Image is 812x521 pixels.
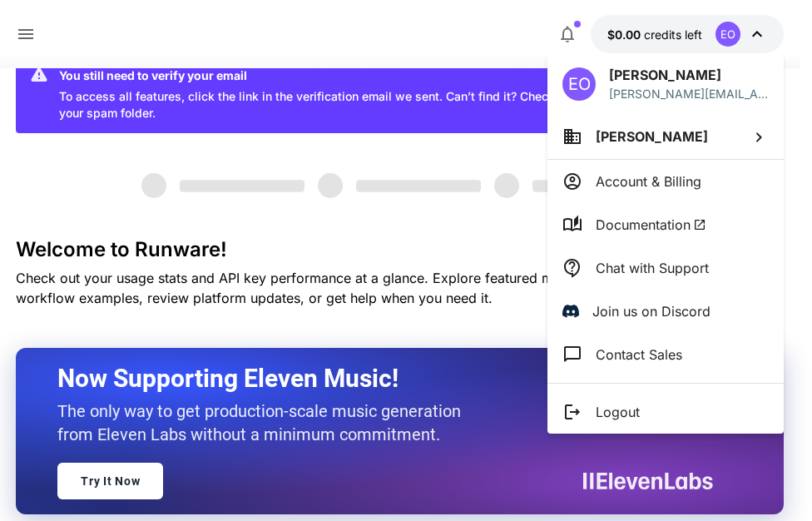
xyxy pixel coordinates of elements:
p: Join us on Discord [592,301,710,321]
p: [PERSON_NAME][EMAIL_ADDRESS][DOMAIN_NAME] [609,85,769,102]
p: Contact Sales [596,345,682,365]
button: [PERSON_NAME] [547,114,784,159]
p: Logout [596,402,640,422]
p: [PERSON_NAME] [609,65,769,85]
span: Documentation [596,215,706,235]
p: Account & Billing [596,171,701,191]
span: [PERSON_NAME] [596,128,708,145]
div: EO [562,67,596,101]
div: joshua@jatotech.com [609,85,769,102]
p: Chat with Support [596,258,709,278]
